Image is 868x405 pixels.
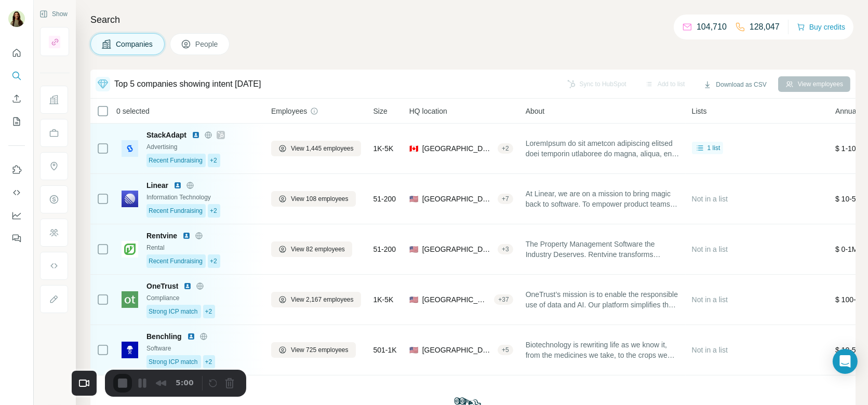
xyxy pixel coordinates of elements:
span: View 108 employees [291,194,349,204]
img: LinkedIn logo [173,181,182,190]
img: Logo of StackAdapt [122,140,138,157]
span: People [195,39,219,49]
span: 51-200 [373,194,396,204]
span: [GEOGRAPHIC_DATA], [US_STATE] [422,244,493,254]
span: 1K-5K [373,143,394,154]
img: LinkedIn logo [183,282,192,290]
div: Advertising [146,142,259,152]
button: View 82 employees [271,241,352,257]
span: Rentvine [146,231,177,241]
span: 501-1K [373,345,397,355]
span: [GEOGRAPHIC_DATA], [US_STATE] [422,294,490,305]
img: LinkedIn logo [182,232,191,240]
button: Search [8,66,25,85]
div: Rental [146,243,259,252]
span: $ 1-10M [835,144,862,153]
span: +2 [210,206,217,215]
span: Not in a list [692,245,728,253]
button: Use Surfe API [8,183,25,202]
span: [GEOGRAPHIC_DATA], [GEOGRAPHIC_DATA] [422,143,493,154]
span: +2 [210,256,217,266]
span: LoremIpsum do sit ametcon adipiscing elitsed doei temporin utlaboree do magna, aliqua, eni admini... [526,138,679,159]
span: $ 0-1M [835,245,858,253]
span: 1 list [707,143,720,153]
div: + 2 [498,144,513,153]
img: Logo of Rentvine [122,241,138,258]
span: 51-200 [373,244,396,254]
span: 🇨🇦 [409,143,418,154]
div: + 7 [498,194,513,204]
span: HQ location [409,106,447,116]
span: The Property Management Software the Industry Deserves. Rentvine transforms property management c... [526,239,679,260]
span: +2 [205,307,212,316]
span: Employees [271,106,307,116]
span: Lists [692,106,707,116]
span: +2 [210,156,217,165]
button: Quick start [8,44,25,62]
div: Top 5 companies showing intent [DATE] [114,78,261,90]
p: 104,710 [697,21,727,33]
span: Strong ICP match [149,357,198,367]
span: [GEOGRAPHIC_DATA], [US_STATE] [422,194,493,204]
span: Strong ICP match [149,307,198,316]
span: 🇺🇸 [409,244,418,254]
button: View 108 employees [271,191,356,207]
img: Logo of OneTrust [122,291,138,308]
span: View 2,167 employees [291,295,354,304]
div: Information Technology [146,193,259,202]
img: LinkedIn logo [187,332,195,341]
img: Logo of Linear [122,191,138,207]
span: Size [373,106,388,116]
div: Compliance [146,293,259,303]
span: At Linear, we are on a mission to bring magic back to software. To empower product teams to do th... [526,188,679,209]
button: Use Surfe on LinkedIn [8,160,25,179]
button: Show [32,6,75,22]
span: View 1,445 employees [291,144,354,153]
div: + 5 [498,345,513,355]
span: StackAdapt [146,130,186,140]
span: Not in a list [692,295,728,304]
span: Linear [146,180,168,191]
span: Not in a list [692,346,728,354]
img: LinkedIn logo [192,131,200,139]
span: Biotechnology is rewriting life as we know it, from the medicines we take, to the crops we grow, ... [526,340,679,360]
span: $ 10-50M [835,346,866,354]
div: Software [146,344,259,353]
button: Enrich CSV [8,89,25,108]
h4: Search [90,12,856,27]
span: View 725 employees [291,345,349,355]
span: 🇺🇸 [409,294,418,305]
button: Download as CSV [696,77,773,92]
span: 🇺🇸 [409,345,418,355]
span: Benchling [146,331,182,342]
p: 128,047 [750,21,780,33]
span: OneTrust’s mission is to enable the responsible use of data and AI. Our platform simplifies the c... [526,289,679,310]
button: View 2,167 employees [271,292,361,307]
span: 0 selected [116,106,150,116]
button: View 1,445 employees [271,141,361,156]
span: 🇺🇸 [409,194,418,204]
div: + 3 [498,245,513,254]
span: 1K-5K [373,294,394,305]
div: Open Intercom Messenger [833,349,858,374]
img: Avatar [8,10,25,27]
button: Buy credits [797,20,845,34]
span: OneTrust [146,281,178,291]
button: View 725 employees [271,342,356,358]
button: Dashboard [8,206,25,225]
span: Not in a list [692,195,728,203]
span: Companies [116,39,154,49]
button: Feedback [8,229,25,248]
div: + 37 [494,295,513,304]
span: Recent Fundraising [149,156,203,165]
span: Recent Fundraising [149,206,203,215]
span: [GEOGRAPHIC_DATA], [US_STATE] [422,345,493,355]
span: View 82 employees [291,245,345,254]
span: $ 10-50M [835,195,866,203]
span: Recent Fundraising [149,256,203,266]
button: My lists [8,112,25,131]
span: About [526,106,545,116]
img: Logo of Benchling [122,342,138,358]
span: +2 [205,357,212,367]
